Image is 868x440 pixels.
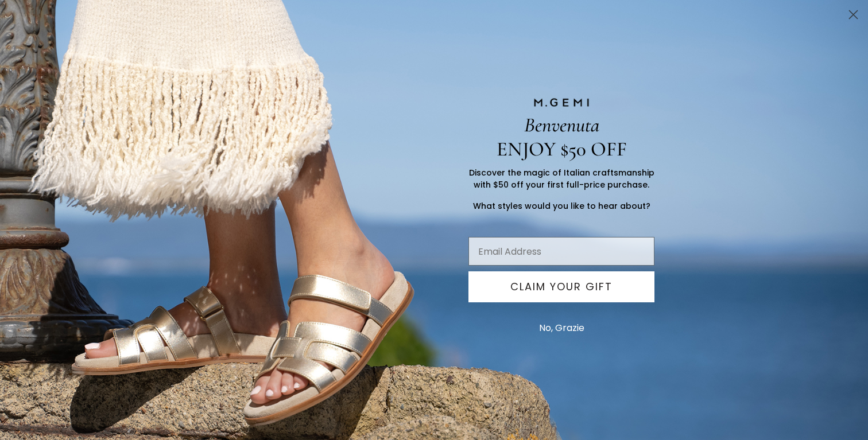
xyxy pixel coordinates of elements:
[468,237,654,266] input: Email Address
[473,200,650,212] span: What styles would you like to hear about?
[524,113,599,137] span: Benvenuta
[533,314,590,342] button: No, Grazie
[469,167,654,190] span: Discover the magic of Italian craftsmanship with $50 off your first full-price purchase.
[843,5,863,25] button: Close dialog
[468,271,654,302] button: CLAIM YOUR GIFT
[497,137,627,161] span: ENJOY $50 OFF
[533,98,590,108] img: M.GEMI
